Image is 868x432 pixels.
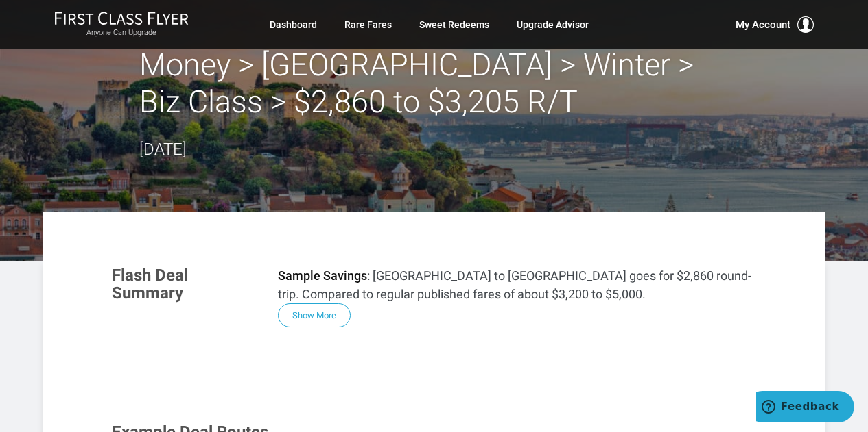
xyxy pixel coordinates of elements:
iframe: Opens a widget where you can find more information [756,391,854,425]
img: First Class Flyer [54,11,189,25]
time: [DATE] [139,140,187,159]
h2: Money > [GEOGRAPHIC_DATA] > Winter > Biz Class > $2,860 to $3,205 R/T [139,47,729,120]
button: Show More [278,303,351,327]
small: Anyone Can Upgrade [54,28,189,38]
a: Rare Fares [344,12,392,37]
span: My Account [736,16,790,33]
a: First Class FlyerAnyone Can Upgrade [54,11,189,38]
p: : [GEOGRAPHIC_DATA] to [GEOGRAPHIC_DATA] goes for $2,860 round-trip. Compared to regular publishe... [278,266,755,303]
button: My Account [736,16,814,33]
a: Dashboard [270,12,317,37]
h3: Flash Deal Summary [112,266,257,303]
a: Upgrade Advisor [517,12,589,37]
a: Sweet Redeems [419,12,489,37]
strong: Sample Savings [278,268,367,283]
